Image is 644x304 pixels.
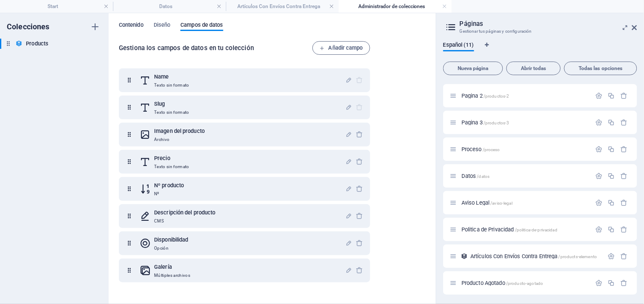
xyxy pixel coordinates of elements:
[119,20,143,32] span: Contenido
[484,121,509,125] span: /productos-3
[154,245,188,252] p: Opción
[154,180,184,191] h6: Nº producto
[506,62,561,75] button: Abrir todas
[447,66,499,71] span: Nueva página
[154,109,189,116] p: Texto sin formato
[470,253,597,259] span: Haz clic para abrir la página
[491,201,513,205] span: /aviso-legal
[621,253,628,260] div: Eliminar
[559,254,597,259] span: /products-elemento
[443,62,503,75] button: Nueva página
[154,82,189,89] p: Texto sin formato
[596,92,603,99] div: Configuración
[154,235,188,245] h6: Disponibilidad
[7,22,50,32] h6: Colecciones
[564,62,637,75] button: Todas las opciones
[461,253,468,260] div: Este diseño se usa como una plantilla para todos los elementos (como por ejemplo un post de un bl...
[596,146,603,153] div: Configuración
[113,2,226,11] h4: Datos
[154,72,189,82] h6: Name
[90,22,100,32] i: Crear colección
[515,228,557,232] span: /politica-de-privacidad
[26,39,48,49] h6: Products
[312,41,370,55] button: Añadir campo
[459,173,591,179] div: Datos/datos
[608,146,615,153] div: Duplicar
[154,218,215,225] p: CMS
[596,279,603,287] div: Configuración
[461,200,512,206] span: Haz clic para abrir la página
[621,92,628,99] div: Eliminar
[459,93,591,99] div: Pagina 2/productos-2
[459,146,591,152] div: Proceso/proceso
[154,136,205,143] p: Archivo
[621,279,628,287] div: Eliminar
[621,146,628,153] div: Eliminar
[443,42,637,58] div: Pestañas de idiomas
[596,199,603,206] div: Configuración
[461,119,509,126] span: Haz clic para abrir la página
[459,120,591,125] div: Pagina 3/productos-3
[154,208,215,218] h6: Descripción del producto
[596,119,603,126] div: Configuración
[608,279,615,287] div: Duplicar
[477,174,490,179] span: /datos
[608,253,615,260] div: Configuración
[621,172,628,180] div: Eliminar
[568,66,633,71] span: Todas las opciones
[621,199,628,206] div: Eliminar
[608,199,615,206] div: Duplicar
[461,146,500,152] span: Haz clic para abrir la página
[461,280,543,286] span: Haz clic para abrir la página
[461,226,557,233] span: Haz clic para abrir la página
[459,280,591,286] div: Producto Agotado/producto-agotado
[621,226,628,233] div: Eliminar
[154,99,189,109] h6: Slug
[596,226,603,233] div: Configuración
[461,93,509,99] span: Haz clic para abrir la página
[460,28,620,35] h3: Gestionar tus páginas y configuración
[621,119,628,126] div: Eliminar
[460,20,637,28] h2: Páginas
[443,40,474,52] span: Español (11)
[608,92,615,99] div: Duplicar
[510,66,557,71] span: Abrir todas
[468,253,604,259] div: Artículos Con Envíos Contra Entrega/products-elemento
[608,172,615,180] div: Duplicar
[154,262,190,272] h6: Galería
[119,43,312,53] h6: Gestiona los campos de datos en tu colección
[320,43,363,53] span: Añadir campo
[154,163,189,170] p: Texto sin formato
[608,119,615,126] div: Duplicar
[608,226,615,233] div: Duplicar
[506,281,543,286] span: /producto-agotado
[154,20,171,32] span: Diseño
[483,147,500,152] span: /proceso
[461,173,490,179] span: Haz clic para abrir la página
[596,172,603,180] div: Configuración
[154,126,205,136] h6: Imagen del producto
[339,2,452,11] h4: Administrador de colecciones
[459,227,591,232] div: Politica de Privacidad/politica-de-privacidad
[459,200,591,205] div: Aviso Legal/aviso-legal
[154,191,184,197] p: Nº
[154,272,190,279] p: Múltiples archivos
[226,2,339,11] h4: Artículos Con Envíos Contra Entrega
[154,153,189,163] h6: Precio
[484,94,509,99] span: /productos-2
[180,20,223,32] span: Campos de datos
